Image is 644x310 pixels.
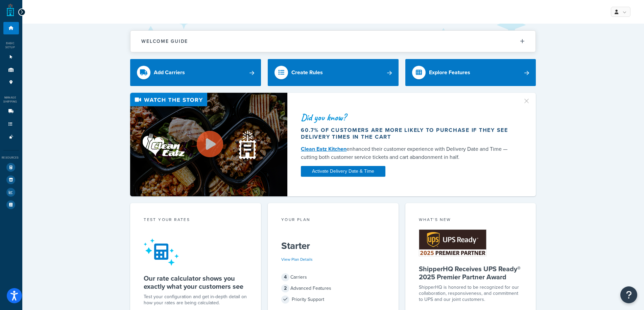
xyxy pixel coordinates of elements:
[301,113,515,122] div: Did you know?
[144,274,247,290] h5: Our rate calculator shows you exactly what your customers see
[301,127,515,140] div: 60.7% of customers are more likely to purchase if they see delivery times in the cart
[3,105,19,118] li: Carriers
[281,241,385,251] h5: Starter
[3,174,19,186] li: Marketplace
[281,284,385,293] div: Advanced Features
[419,284,523,303] p: ShipperHQ is honored to be recognized for our collaboration, responsiveness, and commitment to UP...
[281,273,289,281] span: 4
[429,68,470,77] div: Explore Features
[281,256,313,262] a: View Plan Details
[144,294,247,306] div: Test your configuration and get in-depth detail on how your rates are being calculated.
[3,22,19,34] li: Dashboard
[281,217,385,224] div: Your Plan
[130,59,261,86] a: Add Carriers
[154,68,185,77] div: Add Carriers
[130,93,287,196] img: Video thumbnail
[419,217,523,224] div: What's New
[144,217,247,224] div: Test your rates
[301,166,385,177] a: Activate Delivery Date & Time
[141,39,188,44] h2: Welcome Guide
[3,118,19,131] li: Shipping Rules
[3,64,19,76] li: Origins
[3,199,19,211] li: Help Docs
[301,145,347,153] a: Clean Eatz Kitchen
[3,76,19,89] li: Pickup Locations
[3,161,19,173] li: Test Your Rates
[3,51,19,63] li: Websites
[3,131,19,143] li: Advanced Features
[3,186,19,198] li: Analytics
[419,265,523,281] h5: ShipperHQ Receives UPS Ready® 2025 Premier Partner Award
[268,59,399,86] a: Create Rules
[281,284,289,292] span: 2
[281,295,385,304] div: Priority Support
[405,59,536,86] a: Explore Features
[291,68,323,77] div: Create Rules
[130,31,535,52] button: Welcome Guide
[620,286,637,303] button: Open Resource Center
[301,145,515,161] div: enhanced their customer experience with Delivery Date and Time — cutting both customer service ti...
[281,273,385,282] div: Carriers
